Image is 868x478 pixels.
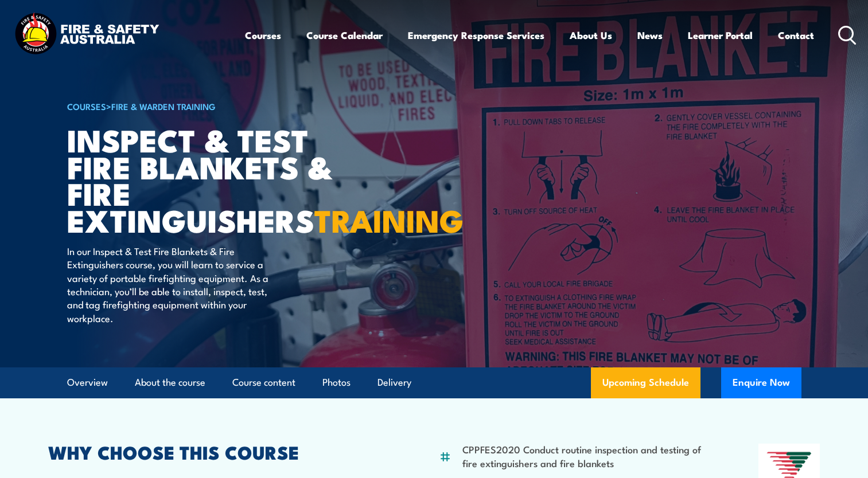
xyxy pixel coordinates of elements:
[377,367,411,398] a: Delivery
[232,367,295,398] a: Course content
[67,244,277,324] p: In our Inspect & Test Fire Blankets & Fire Extinguishers course, you will learn to service a vari...
[721,367,801,398] button: Enquire Now
[637,20,663,50] a: News
[67,367,108,398] a: Overview
[67,126,351,233] h1: Inspect & Test Fire Blankets & Fire Extinguishers
[778,20,814,50] a: Contact
[48,444,383,460] h2: WHY CHOOSE THIS COURSE
[570,20,612,50] a: About Us
[135,367,205,398] a: About the course
[688,20,753,50] a: Learner Portal
[245,20,281,50] a: Courses
[67,99,351,113] h6: >
[462,442,703,469] li: CPPFES2020 Conduct routine inspection and testing of fire extinguishers and fire blankets
[306,20,383,50] a: Course Calendar
[591,367,700,398] a: Upcoming Schedule
[67,100,106,112] a: COURSES
[314,195,464,243] strong: TRAINING
[322,367,351,398] a: Photos
[111,100,216,112] a: Fire & Warden Training
[408,20,544,50] a: Emergency Response Services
